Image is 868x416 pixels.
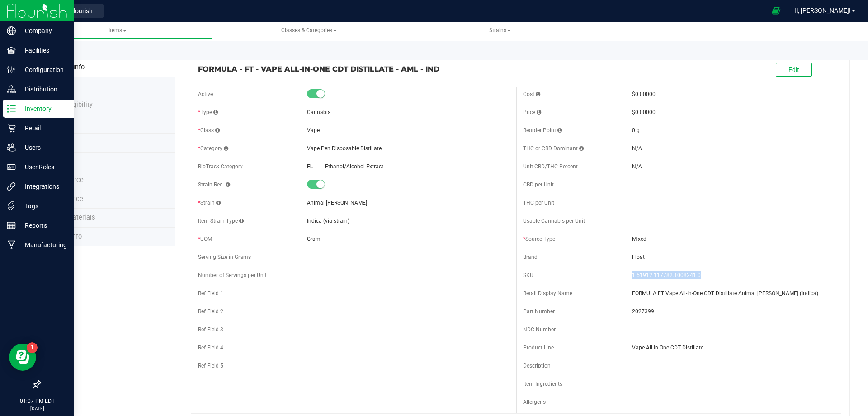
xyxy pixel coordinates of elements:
[27,342,38,353] iframe: Resource center unread badge
[632,218,633,224] span: -
[632,271,835,279] span: 1.51912.117782.1008241.0
[198,200,221,206] span: Strain
[632,235,835,243] span: Mixed
[307,163,325,171] div: FL
[198,91,213,97] span: Active
[7,221,16,230] inline-svg: Reports
[632,127,640,134] span: 0 g
[16,239,70,250] p: Manufacturing
[198,236,212,242] span: UOM
[523,218,585,224] span: Usable Cannabis per Unit
[325,163,383,170] span: Ethanol/Alcohol Extract
[632,289,835,297] span: FORMULA FT Vape All-In-One CDT Distillate Animal [PERSON_NAME] (Indica)
[523,127,562,134] span: Reorder Point
[523,363,551,369] span: Description
[198,272,267,278] span: Number of Servings per Unit
[632,182,633,188] span: -
[198,163,243,170] span: BioTrack Category
[523,163,578,170] span: Unit CBD/THC Percent
[7,85,16,94] inline-svg: Distribution
[9,344,36,371] iframe: Resource center
[4,405,70,412] p: [DATE]
[523,290,572,296] span: Retail Display Name
[307,127,320,134] span: Vape
[198,127,220,134] span: Class
[198,109,218,115] span: Type
[632,200,633,206] span: -
[523,200,554,206] span: THC per Unit
[16,84,70,95] p: Distribution
[7,182,16,191] inline-svg: Integrations
[16,181,70,192] p: Integrations
[307,145,382,152] span: Vape Pen Disposable Distillate
[16,45,70,56] p: Facilities
[307,218,349,224] span: Indica (via strain)
[632,307,835,316] span: 2027399
[489,27,511,33] span: Strains
[523,272,533,278] span: SKU
[523,182,554,188] span: CBD per Unit
[523,254,538,260] span: Brand
[632,344,835,352] span: Vape All-In-One CDT Distillate
[307,109,330,115] span: Cannabis
[198,326,223,333] span: Ref Field 3
[792,7,851,14] span: Hi, [PERSON_NAME]!
[16,25,70,36] p: Company
[16,201,70,211] p: Tags
[632,145,642,152] span: N/A
[198,254,251,260] span: Serving Size in Grams
[198,145,228,152] span: Category
[523,91,540,97] span: Cost
[632,163,642,170] span: N/A
[776,63,812,77] button: Edit
[7,26,16,35] inline-svg: Company
[198,63,509,74] span: FORMULA - FT - VAPE ALL-IN-ONE CDT DISTILLATE - AML - IND
[7,104,16,113] inline-svg: Inventory
[766,2,786,19] span: Open Ecommerce Menu
[7,201,16,210] inline-svg: Tags
[198,218,244,224] span: Item Strain Type
[16,64,70,75] p: Configuration
[4,397,70,405] p: 01:07 PM EDT
[7,65,16,74] inline-svg: Configuration
[523,326,556,333] span: NDC Number
[523,399,546,405] span: Allergens
[632,253,835,261] span: Float
[281,27,337,33] span: Classes & Categories
[16,220,70,231] p: Reports
[523,308,555,315] span: Part Number
[307,236,321,242] span: Gram
[523,381,562,387] span: Item Ingredients
[523,145,584,152] span: THC or CBD Dominant
[523,344,554,351] span: Product Line
[632,91,656,97] span: $0.00000
[16,103,70,114] p: Inventory
[108,27,127,33] span: Items
[198,182,230,188] span: Strain Req.
[16,142,70,153] p: Users
[307,200,367,206] span: Animal [PERSON_NAME]
[788,66,799,73] span: Edit
[7,163,16,172] inline-svg: User Roles
[198,290,223,296] span: Ref Field 1
[7,46,16,55] inline-svg: Facilities
[523,109,541,115] span: Price
[7,124,16,133] inline-svg: Retail
[198,363,223,369] span: Ref Field 5
[7,240,16,249] inline-svg: Manufacturing
[632,109,656,115] span: $0.00000
[16,162,70,172] p: User Roles
[7,143,16,152] inline-svg: Users
[16,123,70,134] p: Retail
[523,236,555,242] span: Source Type
[198,308,223,315] span: Ref Field 2
[198,344,223,351] span: Ref Field 4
